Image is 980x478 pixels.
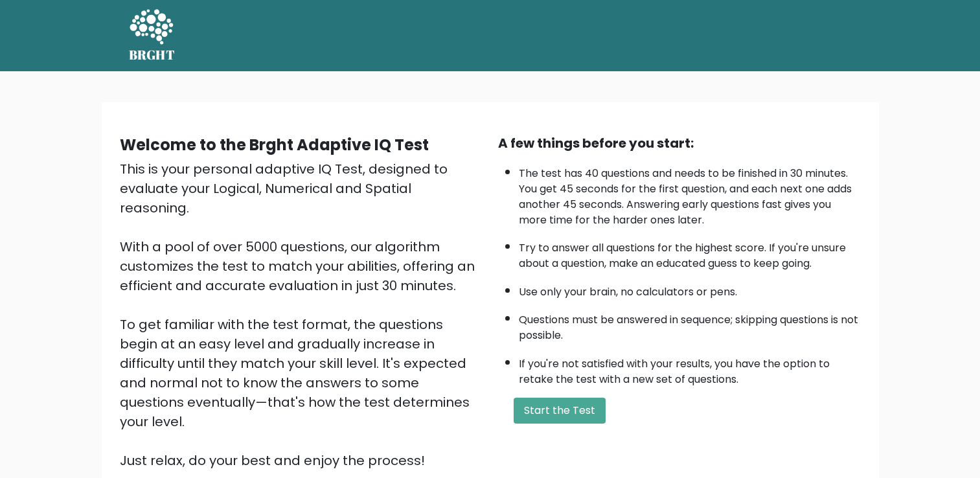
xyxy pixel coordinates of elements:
[519,234,861,271] li: Try to answer all questions for the highest score. If you're unsure about a question, make an edu...
[519,159,861,228] li: The test has 40 questions and needs to be finished in 30 minutes. You get 45 seconds for the firs...
[120,159,483,470] div: This is your personal adaptive IQ Test, designed to evaluate your Logical, Numerical and Spatial ...
[519,278,861,300] li: Use only your brain, no calculators or pens.
[120,134,429,155] b: Welcome to the Brght Adaptive IQ Test
[129,47,176,63] h5: BRGHT
[498,133,861,153] div: A few things before you start:
[519,306,861,343] li: Questions must be answered in sequence; skipping questions is not possible.
[519,350,861,387] li: If you're not satisfied with your results, you have the option to retake the test with a new set ...
[514,398,606,424] button: Start the Test
[129,5,176,66] a: BRGHT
